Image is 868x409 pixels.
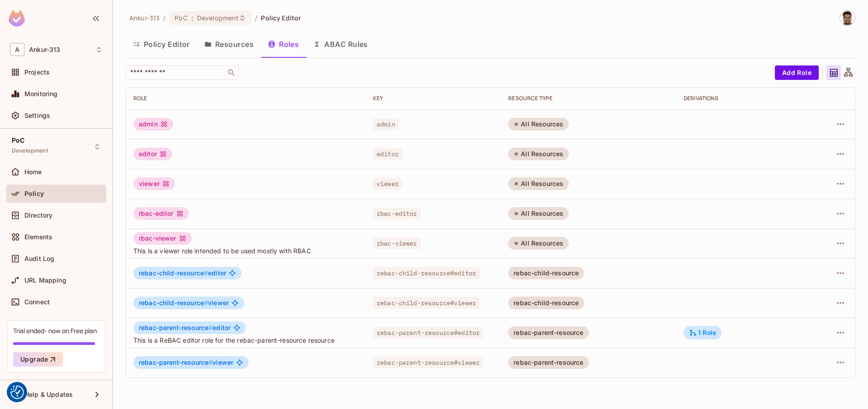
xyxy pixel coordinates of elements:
[373,148,402,160] span: editor
[24,277,66,284] span: URL Mapping
[508,118,569,130] div: All Resources
[508,177,569,190] div: All Resources
[508,326,589,339] div: rebac-parent-resource
[10,386,24,399] img: Revisit consent button
[133,336,359,344] span: This is a ReBAC editor role for the rebac-parent-resource resource
[373,118,399,130] span: admin
[133,177,175,190] div: viewer
[306,33,375,56] button: ABAC Rules
[126,33,197,56] button: Policy Editor
[255,14,257,22] li: /
[508,297,584,309] div: rebac-child-resource
[508,95,669,102] div: RESOURCE TYPE
[24,168,42,176] span: Home
[13,352,63,367] button: Upgrade
[208,358,212,366] span: #
[24,90,58,98] span: Monitoring
[191,14,194,22] span: :
[139,359,233,366] span: viewer
[24,233,52,241] span: Elements
[508,207,569,220] div: All Resources
[684,95,794,102] div: Derivations
[24,298,50,306] span: Connect
[373,95,494,102] div: Key
[204,299,208,307] span: #
[13,326,97,335] div: Trial ended- now on Free plan
[197,33,261,56] button: Resources
[508,237,569,250] div: All Resources
[163,14,165,22] li: /
[261,14,301,22] span: Policy Editor
[373,178,402,190] span: viewer
[208,324,212,331] span: #
[29,46,60,53] span: Workspace: Ankur-313
[24,112,50,119] span: Settings
[133,148,172,160] div: editor
[139,269,208,277] span: rebac-child-resource
[12,137,24,144] span: PoC
[24,391,73,398] span: Help & Updates
[373,357,483,368] span: rebac-parent-resource#viewer
[24,190,44,197] span: Policy
[373,297,480,309] span: rebac-child-resource#viewer
[261,33,306,56] button: Roles
[133,118,173,130] div: admin
[10,386,24,399] button: Consent Preferences
[508,267,584,279] div: rebac-child-resource
[24,255,54,262] span: Audit Log
[689,329,716,337] div: 1 Role
[12,147,48,154] span: Development
[139,358,212,366] span: rebac-parent-resource
[840,10,855,25] img: Vladimir Shopov
[373,327,483,339] span: rebac-parent-resource#editor
[133,232,192,245] div: rbac-viewer
[133,207,189,220] div: rbac-editor
[9,10,25,27] img: SReyMgAAAABJRU5ErkJggg==
[139,324,231,331] span: editor
[139,324,212,331] span: rebac-parent-resource
[129,14,160,22] span: the active workspace
[24,69,50,76] span: Projects
[139,270,226,277] span: editor
[175,14,187,22] span: PoC
[133,95,359,102] div: Role
[139,299,208,307] span: rebac-child-resource
[373,208,421,219] span: rbac-editor
[775,65,819,80] button: Add Role
[373,237,421,249] span: rbac-viewer
[133,246,359,255] span: This is a viewer role intended to be used mostly with RBAC
[10,43,24,56] span: A
[24,212,52,219] span: Directory
[508,148,569,160] div: All Resources
[139,299,229,307] span: viewer
[508,356,589,369] div: rebac-parent-resource
[204,269,208,277] span: #
[197,14,239,22] span: Development
[373,267,480,279] span: rebac-child-resource#editor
